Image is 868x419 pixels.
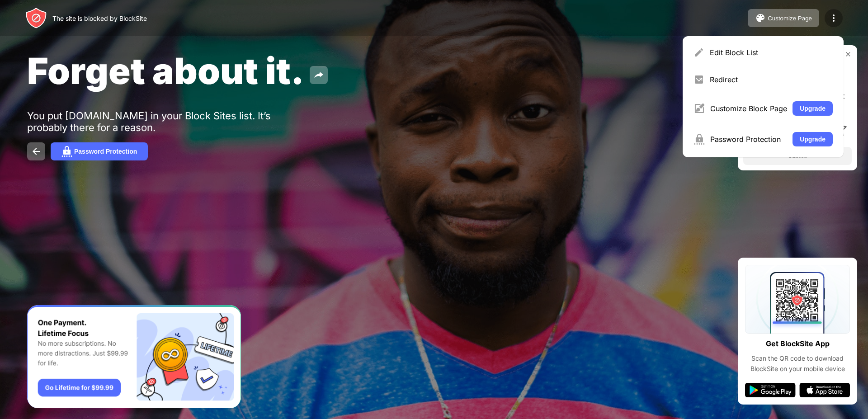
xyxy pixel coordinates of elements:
span: Forget about it. [27,49,304,93]
img: back.svg [31,146,42,157]
button: Customize Page [748,9,819,27]
img: google-play.svg [745,383,796,397]
button: Upgrade [793,101,833,116]
img: pallet.svg [755,13,766,24]
div: Redirect [710,75,833,84]
img: header-logo.svg [25,7,47,29]
div: Edit Block List [710,48,833,57]
div: Customize Page [768,15,812,22]
div: Scan the QR code to download BlockSite on your mobile device [745,353,850,374]
img: rate-us-close.svg [844,51,852,58]
img: password.svg [61,146,72,157]
div: Password Protection [74,148,137,155]
button: Upgrade [793,132,833,146]
img: app-store.svg [799,383,850,397]
button: Password Protection [51,142,148,160]
div: Password Protection [710,135,787,144]
img: menu-pencil.svg [693,47,704,58]
img: share.svg [313,70,324,80]
iframe: Banner [27,305,241,409]
div: Customize Block Page [710,104,787,113]
div: The site is blocked by BlockSite [52,14,147,22]
div: You put [DOMAIN_NAME] in your Block Sites list. It’s probably there for a reason. [27,110,307,133]
img: menu-password.svg [693,134,705,145]
img: menu-icon.svg [828,13,839,24]
div: Get BlockSite App [766,337,830,350]
img: menu-redirect.svg [693,74,704,85]
img: menu-customize.svg [693,103,705,114]
img: qrcode.svg [745,265,850,334]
